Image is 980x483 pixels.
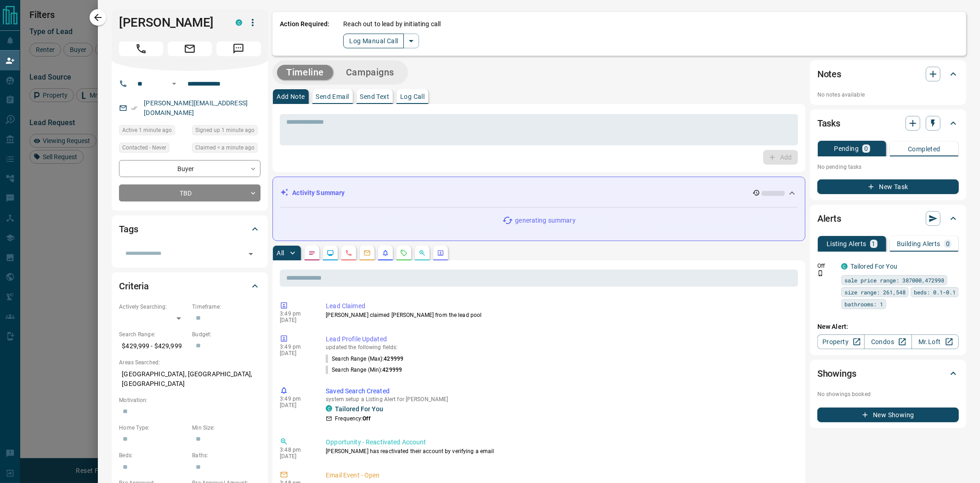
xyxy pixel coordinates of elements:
[119,358,261,367] p: Areas Searched:
[326,447,794,455] p: [PERSON_NAME] has reactivated their account by verifying a email
[244,247,257,260] button: Open
[192,125,261,138] div: Fri Sep 12 2025
[817,207,959,230] div: Alerts
[817,262,836,270] p: Off
[363,249,371,257] svg: Emails
[119,279,149,293] h2: Criteria
[195,126,255,135] span: Signed up 1 minute ago
[131,105,137,111] svg: Email Verified
[817,270,824,276] svg: Push Notification Only
[119,303,187,311] p: Actively Searching:
[326,437,794,447] p: Opportunity - Reactivated Account
[119,41,163,56] span: Call
[316,93,349,100] p: Send Email
[382,367,402,373] span: 429999
[817,63,959,85] div: Notes
[236,19,242,26] div: condos.ca
[280,310,312,317] p: 3:49 pm
[343,34,419,48] div: split button
[119,367,261,391] p: [GEOGRAPHIC_DATA], [GEOGRAPHIC_DATA], [GEOGRAPHIC_DATA]
[122,126,172,135] span: Active 1 minute ago
[119,15,222,30] h1: [PERSON_NAME]
[817,408,959,422] button: New Showing
[912,334,959,349] a: Mr.Loft
[850,263,897,270] a: Tailored For You
[119,451,187,460] p: Beds:
[280,447,312,453] p: 3:48 pm
[360,93,390,100] p: Send Text
[914,287,956,297] span: beds: 0.1-0.1
[817,116,840,131] h2: Tasks
[897,241,940,247] p: Building Alerts
[817,67,841,81] h2: Notes
[144,99,248,116] a: [PERSON_NAME][EMAIL_ADDRESS][DOMAIN_NAME]
[817,390,959,398] p: No showings booked
[292,188,345,198] p: Activity Summary
[216,41,261,56] span: Message
[192,303,261,311] p: Timeframe:
[280,402,312,408] p: [DATE]
[326,396,794,402] p: system setup a Listing Alert for [PERSON_NAME]
[834,145,859,152] p: Pending
[817,179,959,194] button: New Task
[277,93,305,100] p: Add Note
[119,424,187,432] p: Home Type:
[844,276,944,285] span: sale price range: 387000,472998
[169,78,180,89] button: Open
[326,405,332,412] div: condos.ca
[326,311,794,319] p: [PERSON_NAME] claimed [PERSON_NAME] from the lead pool
[280,19,329,48] p: Action Required:
[192,451,261,460] p: Baths:
[280,350,312,356] p: [DATE]
[119,160,261,177] div: Buyer
[119,222,138,236] h2: Tags
[327,249,334,257] svg: Lead Browsing Activity
[400,93,425,100] p: Log Call
[119,330,187,339] p: Search Range:
[192,143,261,155] div: Fri Sep 12 2025
[119,275,261,297] div: Criteria
[872,241,876,247] p: 1
[119,218,261,240] div: Tags
[817,112,959,134] div: Tasks
[280,396,312,402] p: 3:49 pm
[119,339,187,354] p: $429,999 - $429,999
[817,160,959,174] p: No pending tasks
[326,301,794,311] p: Lead Claimed
[817,211,841,226] h2: Alerts
[817,334,865,349] a: Property
[119,396,261,404] p: Motivation:
[946,241,950,247] p: 0
[326,344,794,351] p: updated the following fields:
[817,362,959,385] div: Showings
[192,330,261,339] p: Budget:
[343,34,404,48] button: Log Manual Call
[326,471,794,480] p: Email Event - Open
[195,143,255,152] span: Claimed < a minute ago
[335,414,370,423] p: Frequency:
[280,453,312,460] p: [DATE]
[337,65,403,80] button: Campaigns
[908,146,940,152] p: Completed
[437,249,444,257] svg: Agent Actions
[419,249,426,257] svg: Opportunities
[515,216,575,225] p: generating summary
[119,125,187,138] div: Fri Sep 12 2025
[168,41,212,56] span: Email
[817,322,959,332] p: New Alert:
[192,424,261,432] p: Min Size:
[345,249,352,257] svg: Calls
[277,250,284,256] p: All
[817,91,959,99] p: No notes available
[280,317,312,323] p: [DATE]
[844,287,906,297] span: size range: 261,548
[119,184,261,201] div: TBD
[343,19,441,29] p: Reach out to lead by initiating call
[864,145,868,152] p: 0
[400,249,408,257] svg: Requests
[827,241,867,247] p: Listing Alerts
[277,65,333,80] button: Timeline
[280,344,312,350] p: 3:49 pm
[384,356,403,362] span: 429999
[308,249,316,257] svg: Notes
